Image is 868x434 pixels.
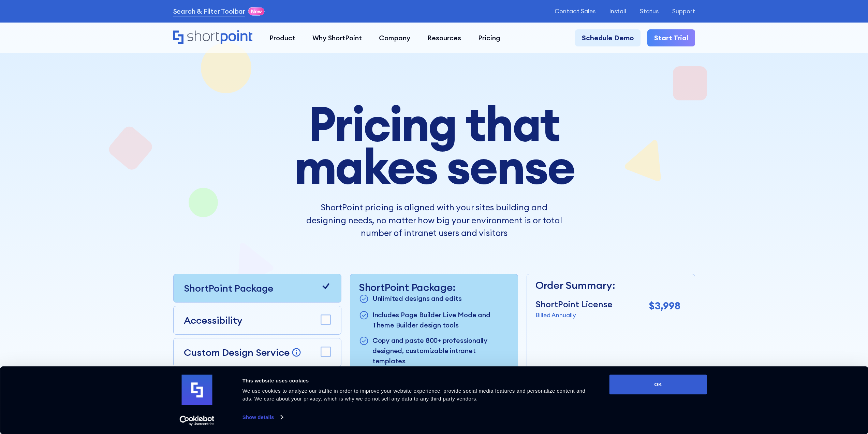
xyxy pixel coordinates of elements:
div: Pricing [478,33,500,43]
span: We use cookies to analyze our traffic in order to improve your website experience, provide social... [242,388,586,402]
p: Order Summary: [535,278,680,293]
p: ShortPoint Package [184,281,273,295]
a: Schedule Demo [575,29,641,46]
a: Start Trial [647,29,695,46]
p: Includes Page Builder Live Mode and Theme Builder design tools [372,310,509,330]
a: Why ShortPoint [304,29,370,46]
a: Install [609,8,626,15]
img: logo [182,375,212,405]
a: Show details [242,412,283,422]
p: Custom Design Service [184,346,290,359]
p: ShortPoint pricing is aligned with your sites building and designing needs, no matter how big you... [306,201,562,240]
p: $3,998 [649,298,680,313]
a: Home [173,30,253,45]
p: ShortPoint Package: [359,281,509,293]
a: Usercentrics Cookiebot - opens in a new window [167,416,227,426]
a: Company [370,29,419,46]
div: Product [269,33,295,43]
div: Why ShortPoint [312,33,362,43]
a: Status [640,8,659,15]
a: Product [261,29,304,46]
button: OK [609,375,707,394]
a: Support [672,8,695,15]
div: Company [379,33,410,43]
a: Resources [419,29,470,46]
a: Contact Sales [555,8,595,15]
a: Pricing [470,29,509,46]
p: Unlimited designs and edits [372,293,462,305]
p: Billed Annually [535,311,613,320]
a: Search & Filter Toolbar [173,6,245,16]
p: ShortPoint License [535,298,613,311]
div: This website uses cookies [242,377,594,385]
div: Resources [427,33,461,43]
p: Copy and paste 800+ professionally designed, customizable intranet templates [372,335,509,366]
p: Accessibility [184,313,242,327]
h1: Pricing that makes sense [242,102,626,187]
